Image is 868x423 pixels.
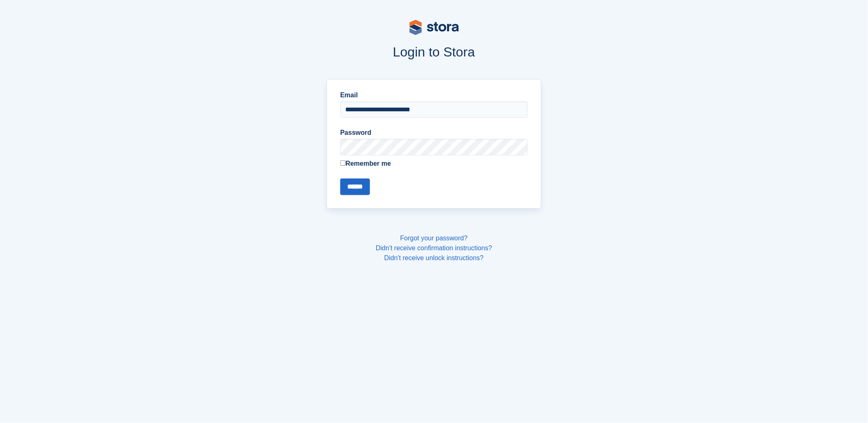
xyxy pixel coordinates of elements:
a: Forgot your password? [400,235,468,242]
a: Didn't receive unlock instructions? [384,254,484,261]
label: Remember me [340,159,528,169]
label: Email [340,90,528,100]
a: Didn't receive confirmation instructions? [376,244,492,251]
h1: Login to Stora [170,45,699,59]
input: Remember me [340,160,346,166]
img: stora-logo-53a41332b3708ae10de48c4981b4e9114cc0af31d8433b30ea865607fb682f29.svg [409,20,459,35]
label: Password [340,128,528,138]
